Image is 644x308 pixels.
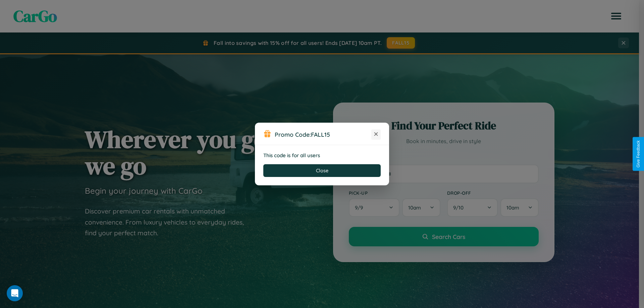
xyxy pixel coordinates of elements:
[311,131,330,138] b: FALL15
[263,164,381,177] button: Close
[275,131,371,138] h3: Promo Code:
[636,140,641,168] div: Give Feedback
[263,152,320,159] strong: This code is for all users
[7,285,23,301] div: Open Intercom Messenger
